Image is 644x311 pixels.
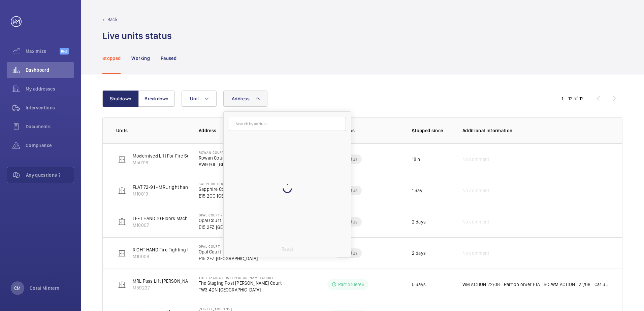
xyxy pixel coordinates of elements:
p: The Staging Post [PERSON_NAME] Court [199,276,282,280]
p: Stopped [102,55,121,62]
p: Modernised Lift For Fire Services - LEFT HAND LIFT [133,152,238,159]
img: elevator.svg [118,280,126,288]
span: Beta [60,48,69,55]
span: My addresses [26,85,74,92]
input: Search by address [229,117,346,131]
img: elevator.svg [118,186,126,195]
img: elevator.svg [118,218,126,226]
span: No comment [462,218,489,225]
button: Breakdown [138,91,175,107]
span: No comment [462,156,489,163]
span: Documents [26,123,74,130]
p: WM ACTION 22/08 - Part on order ETA TBC. WM ACTION - 21/08 - Car door contact required, sourcing eta [462,281,609,288]
span: Address [232,96,250,101]
p: MRL Pass Lift [PERSON_NAME] [133,278,196,284]
p: Rowan Court Flats 78-194 - High Risk Building [199,150,287,154]
p: Working [131,55,150,62]
p: SW9 9JL [GEOGRAPHIC_DATA] [199,161,287,168]
p: Back [107,16,118,23]
p: Sapphire Court - High Risk Building [199,182,267,186]
p: LEFT HAND 10 Floors Machine Roomless [133,215,216,222]
p: E15 2FZ [GEOGRAPHIC_DATA] [199,224,259,231]
h1: Live units status [102,30,172,42]
p: The Staging Post [PERSON_NAME] Court [199,280,282,286]
span: Interventions [26,104,74,111]
p: 1 day [412,187,422,194]
p: M10019 [133,191,223,197]
p: Address [199,127,294,134]
p: E15 2FZ [GEOGRAPHIC_DATA] [199,255,259,262]
p: TW3 4DN [GEOGRAPHIC_DATA] [199,286,282,293]
span: Any questions ? [26,172,74,178]
p: M10008 [133,253,254,260]
span: Maximize [26,48,60,55]
p: 18 h [412,156,420,163]
button: Unit [182,91,217,107]
img: elevator.svg [118,249,126,257]
button: Address [223,91,267,107]
p: E15 2GG [GEOGRAPHIC_DATA] [199,193,267,199]
p: 2 days [412,250,426,256]
p: M50116 [133,159,238,166]
p: Sapphire Court [199,186,267,193]
p: Opal Court [199,217,259,224]
p: Reset [282,246,293,252]
p: CM [14,285,21,291]
p: Part ordered [338,281,364,288]
p: Rowan Court Flats 78-194 [199,154,287,161]
p: Opal Court - High Risk Building [199,213,259,217]
p: Additional information [462,127,609,134]
img: elevator.svg [118,155,126,163]
span: Unit [190,96,199,101]
span: Compliance [26,142,74,149]
span: Dashboard [26,67,74,73]
span: No comment [462,250,489,256]
p: Opal Court [199,248,259,255]
p: RIGHT HAND Fire Fighting Lift 11 Floors Machine Roomless [133,246,254,253]
p: Paused [161,55,176,62]
span: No comment [462,187,489,194]
p: M59227 [133,284,196,291]
p: Coral Mintern [30,285,60,291]
p: 2 days [412,218,426,225]
p: 5 days [412,281,426,288]
p: Opal Court - High Risk Building [199,244,259,248]
p: M10007 [133,222,216,229]
p: FLAT 72-91 - MRL right hand side - 10 Floors [133,184,223,191]
button: Shutdown [102,91,139,107]
p: [STREET_ADDRESS] [199,307,238,311]
p: Units [116,127,188,134]
p: Stopped since [412,127,452,134]
div: 1 – 12 of 12 [561,95,584,102]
